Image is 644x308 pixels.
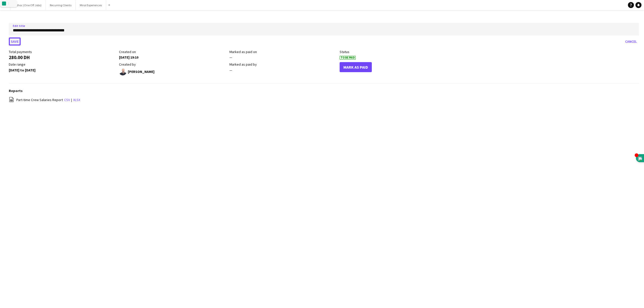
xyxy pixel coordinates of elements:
[46,0,76,10] button: Recurring Clients
[2,2,6,6] img: logo.svg
[119,62,227,67] div: Created by
[119,68,227,75] div: [PERSON_NAME]
[64,98,70,102] a: csv
[340,50,447,54] div: Status
[340,56,356,60] span: To Be Paid
[229,62,337,67] div: Marked as paid by
[623,37,639,46] button: Cancel
[9,89,639,93] h3: Reports
[10,0,46,10] button: Adhoc (One Off Jobs)
[9,62,116,67] div: Date range
[9,55,116,60] div: 280.00 DH
[11,2,15,6] img: search.svg
[340,62,372,72] button: Mark As Paid
[119,55,227,60] div: [DATE] 19:10
[229,68,232,72] span: —
[16,98,63,102] span: Part-time Crew Salaries Report
[119,50,227,54] div: Created on
[229,55,232,60] span: —
[229,50,337,54] div: Marked as paid on
[9,68,116,72] div: [DATE] to [DATE]
[9,97,639,103] div: |
[73,98,80,102] a: xlsx
[9,37,21,46] button: Save
[9,50,116,54] div: Total payments
[76,0,106,10] button: Miral Experiences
